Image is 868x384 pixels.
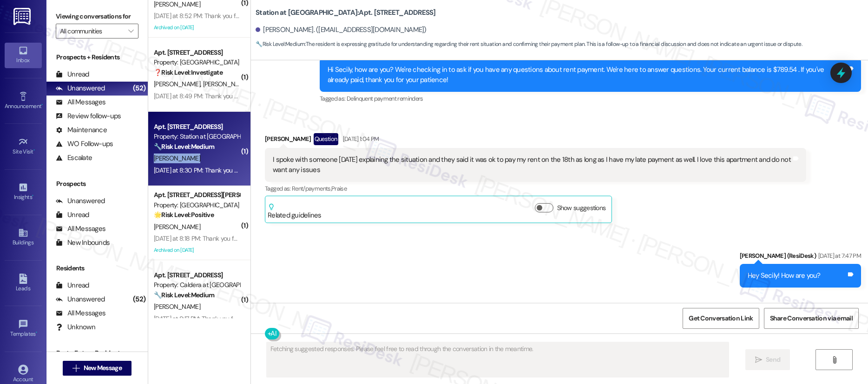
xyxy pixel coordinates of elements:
div: All Messages [56,224,105,234]
div: Related guidelines [268,203,322,220]
a: Insights • [5,179,42,205]
div: Archived on [DATE] [153,244,241,256]
div: (52) [131,81,148,96]
strong: 🔧 Risk Level: Medium [154,291,214,299]
i:  [831,356,838,364]
div: Apt. [STREET_ADDRESS] [154,122,240,132]
div: WO Follow-ups [56,139,113,149]
span: [PERSON_NAME] [154,302,200,311]
div: Prospects + Residents [46,52,148,62]
div: New Inbounds [56,238,110,248]
a: Templates • [5,316,42,341]
button: Send [745,349,790,370]
strong: 🔧 Risk Level: Medium [154,142,214,151]
input: All communities [60,24,124,38]
span: New Message [84,363,122,373]
div: [PERSON_NAME] [265,133,806,148]
strong: 🔧 Risk Level: Medium [256,40,305,48]
strong: 🌟 Risk Level: Positive [154,211,214,219]
span: : The resident is expressing gratitude for understanding regarding their rent situation and confi... [256,39,802,49]
span: Get Conversation Link [689,314,753,323]
label: Viewing conversations for [56,9,138,24]
div: [PERSON_NAME] (ResiDesk) [740,251,861,264]
span: • [32,192,33,199]
div: Residents [46,263,148,273]
div: Unanswered [56,83,105,93]
div: I spoke with someone [DATE] explaining the situation and they said it was ok to pay my rent on th... [273,155,791,175]
div: Unread [56,70,89,79]
span: [PERSON_NAME] [154,154,200,162]
div: [DATE] at 8:52 PM: Thank you for your message. Our offices are currently closed, but we will cont... [154,12,724,20]
strong: ❓ Risk Level: Investigate [154,68,223,77]
div: Tagged as: [320,92,861,105]
span: [PERSON_NAME] [154,223,200,231]
div: [PERSON_NAME]. ([EMAIL_ADDRESS][DOMAIN_NAME]) [256,25,427,35]
div: Maintenance [56,125,107,135]
span: Rent/payments , [292,185,331,192]
div: [DATE] at 8:49 PM: Thank you for your message. Our offices are currently closed, but we will cont... [154,92,724,100]
div: Property: [GEOGRAPHIC_DATA] [154,200,240,210]
button: Get Conversation Link [683,308,759,329]
div: Unanswered [56,294,105,304]
div: [DATE] 1:04 PM [341,134,379,144]
span: Delinquent payment reminders [347,95,423,102]
div: Archived on [DATE] [153,22,241,33]
div: [DATE] at 8:17 PM: Thank you for your message. Our offices are currently closed, but we will cont... [154,314,721,323]
a: Buildings [5,225,42,250]
div: All Messages [56,308,105,318]
img: ResiDesk Logo [13,8,33,25]
span: Praise [331,185,347,192]
i:  [755,356,762,364]
div: [DATE] at 7:47 PM [816,251,861,261]
div: Question [314,133,338,145]
span: • [36,329,37,336]
div: Unread [56,281,89,290]
div: Unanswered [56,196,105,206]
div: Prospects [46,179,148,189]
div: Property: Station at [GEOGRAPHIC_DATA] [154,132,240,141]
div: All Messages [56,97,105,107]
span: • [41,102,43,108]
a: Leads [5,271,42,296]
span: [PERSON_NAME] [203,80,250,88]
div: Tagged as: [265,182,806,195]
div: Apt. [STREET_ADDRESS] [154,48,240,58]
div: [DATE] at 8:18 PM: Thank you for your message. Our offices are currently closed, but we will cont... [154,234,722,243]
button: Share Conversation via email [764,308,859,329]
div: Apt. [STREET_ADDRESS][PERSON_NAME] [154,190,240,200]
div: Hi Secily, how are you? We're checking in to ask if you have any questions about rent payment. We... [328,65,846,85]
i:  [72,365,79,372]
div: Hey Secily! How are you? [748,271,821,281]
span: • [33,147,35,154]
span: Share Conversation via email [770,314,853,323]
button: New Message [63,361,132,376]
a: Site Visit • [5,134,42,159]
span: [PERSON_NAME] [154,80,203,88]
div: Unread [56,210,89,220]
i:  [128,27,133,35]
textarea: Fetching suggested responses. Please feel free to read through the conversation in the meantime. [267,342,729,377]
div: Apt. [STREET_ADDRESS] [154,270,240,280]
div: Property: Caldera at [GEOGRAPHIC_DATA] [154,280,240,290]
a: Inbox [5,43,42,68]
div: Unknown [56,322,95,332]
div: Review follow-ups [56,111,121,121]
b: Station at [GEOGRAPHIC_DATA]: Apt. [STREET_ADDRESS] [256,8,436,18]
span: Send [766,355,780,365]
div: [DATE] at 8:30 PM: Thank you for your message. Our offices are currently closed, but we will cont... [154,166,724,174]
div: Property: [GEOGRAPHIC_DATA] [154,58,240,67]
label: Show suggestions [557,203,606,213]
div: (52) [131,292,148,307]
div: Escalate [56,153,92,163]
div: Past + Future Residents [46,348,148,358]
